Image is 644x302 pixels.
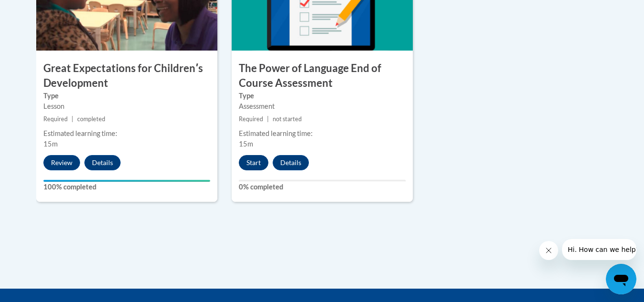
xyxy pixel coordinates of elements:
[239,128,406,139] div: Estimated learning time:
[43,140,58,148] span: 15m
[6,7,77,14] span: Hi. How can we help?
[77,115,105,123] span: completed
[273,155,309,170] button: Details
[239,182,406,192] label: 0% completed
[72,115,73,123] span: |
[267,115,269,123] span: |
[43,180,210,182] div: Your progress
[36,61,217,91] h3: Great Expectations for Childrenʹs Development
[606,264,636,294] iframe: Button to launch messaging window
[43,115,68,123] span: Required
[273,115,302,123] span: not started
[43,91,210,101] label: Type
[239,155,268,170] button: Start
[232,61,413,91] h3: The Power of Language End of Course Assessment
[43,155,80,170] button: Review
[43,128,210,139] div: Estimated learning time:
[239,140,253,148] span: 15m
[43,182,210,192] label: 100% completed
[539,241,558,260] iframe: Close message
[239,101,406,112] div: Assessment
[84,155,121,170] button: Details
[239,115,263,123] span: Required
[562,239,636,260] iframe: Message from company
[239,91,406,101] label: Type
[43,101,210,112] div: Lesson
